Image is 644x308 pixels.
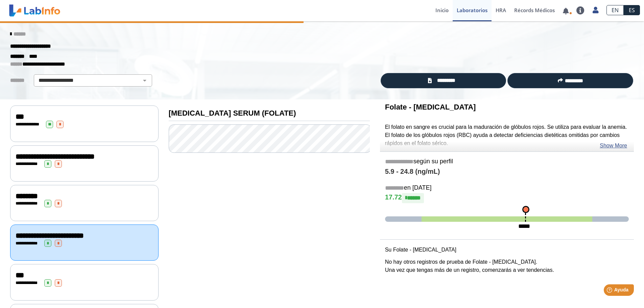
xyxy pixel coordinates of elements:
[600,142,627,150] a: Show More
[385,123,629,147] p: El folato en sangre es crucial para la maduración de glóbulos rojos. Se utiliza para evaluar la a...
[624,5,640,15] a: ES
[496,7,506,14] span: HRA
[385,258,629,274] p: No hay otros registros de prueba de Folate - [MEDICAL_DATA]. Una vez que tengas más de un registr...
[385,103,476,111] b: Folate - [MEDICAL_DATA]
[169,109,296,117] b: [MEDICAL_DATA] SERUM (FOLATE)
[385,193,629,203] h4: 17.72
[606,5,624,15] a: EN
[385,158,629,166] h5: según su perfil
[385,168,629,176] h4: 5.9 - 24.8 (ng/mL)
[385,246,629,254] p: Su Folate - [MEDICAL_DATA]
[385,184,629,192] h5: en [DATE]
[584,282,637,301] iframe: Help widget launcher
